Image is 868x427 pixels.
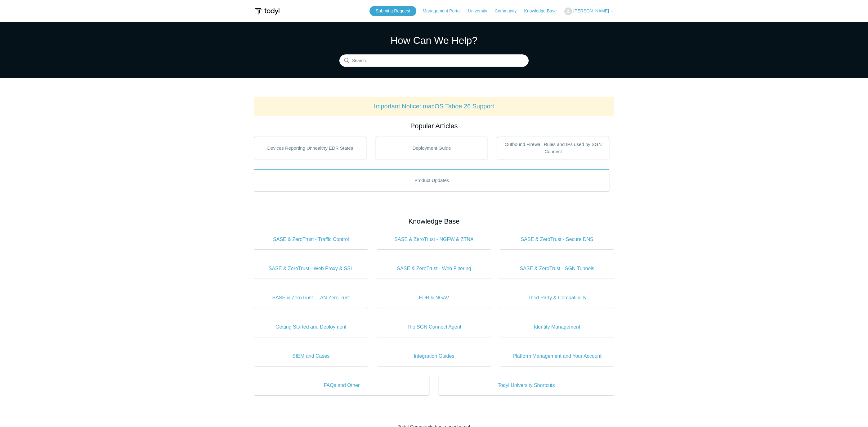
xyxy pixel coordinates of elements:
[254,317,368,337] a: Getting Started and Deployment
[263,323,359,331] span: Getting Started and Deployment
[524,8,563,14] a: Knowledge Base
[509,265,605,272] span: SASE & ZeroTrust - SGN Tunnels
[254,375,429,395] a: FAQs and Other
[377,259,491,279] a: SASE & ZeroTrust - Web Filtering
[374,103,494,110] a: Important Notice: macOS Tahoe 26 Support
[254,216,614,226] h2: Knowledge Base
[263,236,359,243] span: SASE & ZeroTrust - Traffic Control
[500,346,614,366] a: Platform Management and Your Account
[495,8,523,14] a: Community
[500,229,614,249] a: SASE & ZeroTrust - Secure DNS
[254,259,368,279] a: SASE & ZeroTrust - Web Proxy & SSL
[387,294,482,302] span: EDR & NGAV
[500,288,614,308] a: Third Party & Compatibility
[377,346,491,366] a: Integration Guides
[387,236,482,243] span: SASE & ZeroTrust - NGFW & ZTNA
[509,323,605,331] span: Identity Management
[573,8,609,13] span: [PERSON_NAME]
[369,6,416,16] a: Submit a Request
[509,236,605,243] span: SASE & ZeroTrust - Secure DNS
[509,294,605,302] span: Third Party & Compatibility
[497,137,609,159] a: Outbound Firewall Rules and IPs used by SGN Connect
[468,8,493,14] a: University
[254,288,368,308] a: SASE & ZeroTrust - LAN ZeroTrust
[509,352,605,360] span: Platform Management and Your Account
[263,294,359,302] span: SASE & ZeroTrust - LAN ZeroTrust
[500,317,614,337] a: Identity Management
[387,323,482,331] span: The SGN Connect Agent
[263,382,420,389] span: FAQs and Other
[254,121,614,131] h2: Popular Articles
[339,33,529,48] h1: How Can We Help?
[376,137,488,159] a: Deployment Guide
[254,346,368,366] a: SIEM and Cases
[339,55,529,67] input: Search
[564,7,614,15] button: [PERSON_NAME]
[254,169,609,191] a: Product Updates
[377,317,491,337] a: The SGN Connect Agent
[387,265,482,272] span: SASE & ZeroTrust - Web Filtering
[254,229,368,249] a: SASE & ZeroTrust - Traffic Control
[377,229,491,249] a: SASE & ZeroTrust - NGFW & ZTNA
[377,288,491,308] a: EDR & NGAV
[254,6,280,17] img: Todyl Support Center Help Center home page
[423,8,467,14] a: Management Portal
[263,265,359,272] span: SASE & ZeroTrust - Web Proxy & SSL
[439,375,614,395] a: Todyl University Shortcuts
[263,352,359,360] span: SIEM and Cases
[448,382,605,389] span: Todyl University Shortcuts
[500,259,614,279] a: SASE & ZeroTrust - SGN Tunnels
[254,137,366,159] a: Devices Reporting Unhealthy EDR States
[387,352,482,360] span: Integration Guides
